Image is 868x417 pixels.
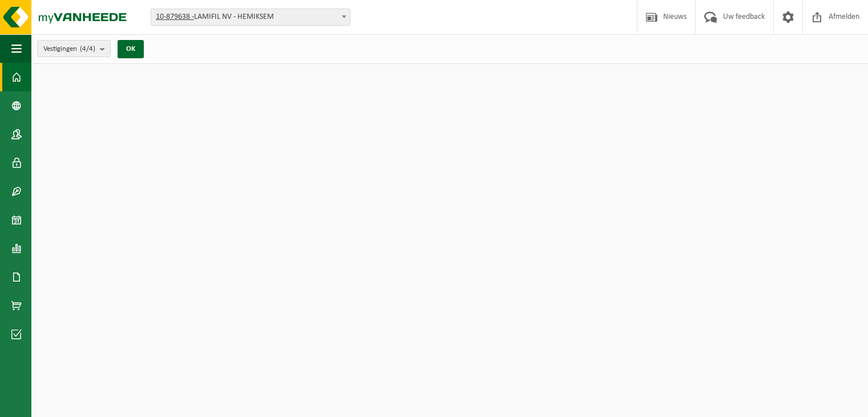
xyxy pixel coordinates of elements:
[6,392,191,417] iframe: chat widget
[43,41,95,58] span: Vestigingen
[118,40,144,58] button: OK
[151,9,350,25] span: 10-879638 - LAMIFIL NV - HEMIKSEM
[151,9,350,26] span: 10-879638 - LAMIFIL NV - HEMIKSEM
[37,40,111,57] button: Vestigingen(4/4)
[156,13,194,21] tcxspan: Call 10-879638 - via 3CX
[80,45,95,53] count: (4/4)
